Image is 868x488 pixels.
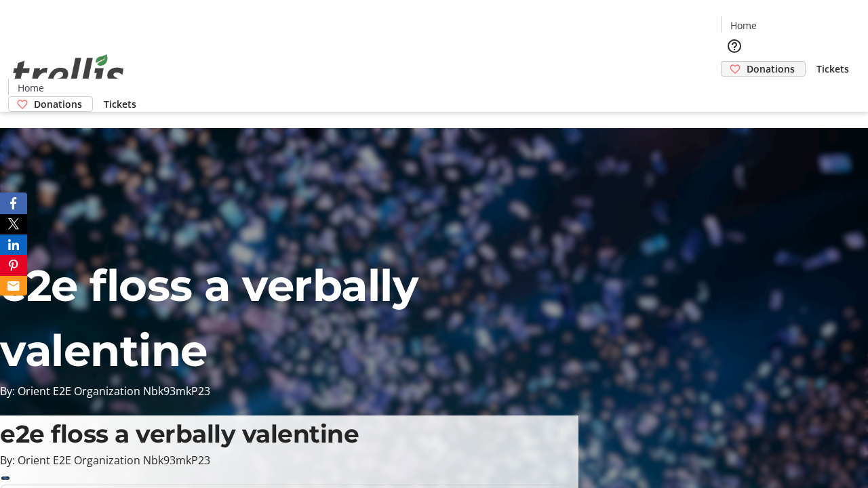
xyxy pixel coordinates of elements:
[93,97,147,111] a: Tickets
[816,62,849,76] span: Tickets
[34,97,82,111] span: Donations
[747,62,795,76] span: Donations
[104,97,136,111] span: Tickets
[18,81,44,95] span: Home
[721,33,748,60] button: Help
[806,62,860,76] a: Tickets
[721,61,806,77] a: Donations
[8,39,129,107] img: Orient E2E Organization Nbk93mkP23's Logo
[9,81,52,95] a: Home
[721,77,748,104] button: Cart
[730,18,757,33] span: Home
[722,18,765,33] a: Home
[8,96,93,112] a: Donations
